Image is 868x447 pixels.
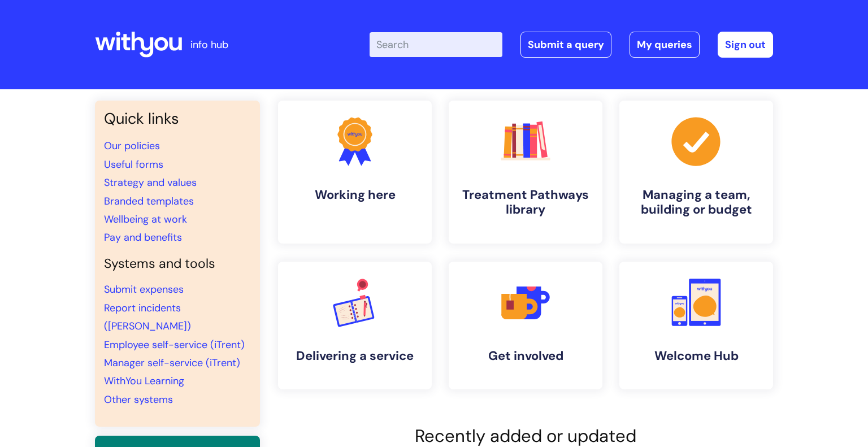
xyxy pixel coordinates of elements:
h4: Get involved [458,349,593,363]
a: Our policies [104,139,160,153]
a: Manager self-service (iTrent) [104,356,240,370]
a: Working here [278,101,432,244]
h4: Delivering a service [287,349,423,363]
h2: Recently added or updated [278,426,773,446]
h3: Quick links [104,110,251,128]
a: Useful forms [104,158,163,171]
input: Search [370,32,502,57]
h4: Welcome Hub [628,349,764,363]
a: Submit expenses [104,283,184,296]
a: Get involved [449,262,602,389]
a: WithYou Learning [104,374,184,388]
a: Other systems [104,393,173,406]
a: Report incidents ([PERSON_NAME]) [104,301,191,333]
a: Strategy and values [104,176,197,189]
a: Pay and benefits [104,231,182,244]
a: Branded templates [104,194,194,208]
h4: Treatment Pathways library [458,188,593,218]
a: Managing a team, building or budget [619,101,773,244]
a: Welcome Hub [619,262,773,389]
a: Employee self-service (iTrent) [104,338,245,351]
a: Submit a query [520,32,611,58]
a: Treatment Pathways library [449,101,602,244]
h4: Working here [287,188,423,202]
a: Wellbeing at work [104,212,187,226]
h4: Managing a team, building or budget [628,188,764,218]
h4: Systems and tools [104,256,251,272]
a: Delivering a service [278,262,432,389]
a: My queries [630,32,700,58]
div: | - [370,32,773,58]
p: info hub [190,36,228,54]
a: Sign out [718,32,773,58]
